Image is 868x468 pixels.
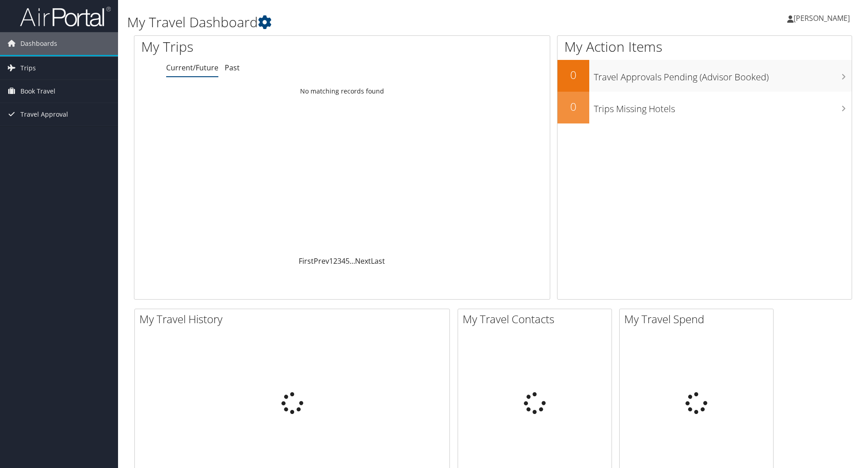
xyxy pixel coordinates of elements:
td: No matching records found [134,83,550,99]
h2: My Travel Spend [624,311,773,327]
span: Travel Approval [20,103,68,126]
h1: My Action Items [557,37,852,56]
a: Current/Future [166,63,218,73]
h3: Travel Approvals Pending (Advisor Booked) [594,66,852,84]
h1: My Travel Dashboard [127,13,615,32]
span: Trips [20,57,36,79]
a: 3 [337,256,341,266]
a: 2 [333,256,337,266]
a: 4 [341,256,345,266]
a: Last [371,256,385,266]
a: First [299,256,314,266]
a: 5 [345,256,350,266]
span: Dashboards [20,32,57,55]
a: 0Travel Approvals Pending (Advisor Booked) [557,60,852,92]
a: 1 [329,256,333,266]
h2: 0 [557,67,589,83]
h3: Trips Missing Hotels [594,98,852,115]
span: Book Travel [20,80,55,103]
h2: My Travel Contacts [463,311,612,327]
h2: My Travel History [139,311,449,327]
span: [PERSON_NAME] [794,13,850,23]
h2: 0 [557,99,589,114]
a: Prev [314,256,329,266]
a: Next [355,256,371,266]
h1: My Trips [141,37,370,56]
a: Past [225,63,240,73]
img: airportal-logo.png [20,6,111,27]
a: [PERSON_NAME] [787,5,859,32]
a: 0Trips Missing Hotels [557,92,852,123]
span: … [350,256,355,266]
